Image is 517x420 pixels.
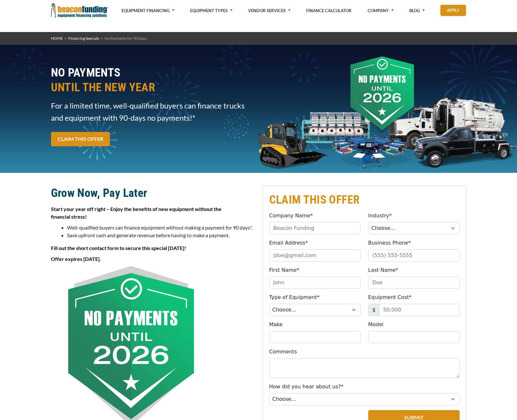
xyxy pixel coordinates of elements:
[51,36,63,41] a: HOME
[440,5,466,16] a: Apply
[51,100,255,124] span: For a limited time, well-qualified buyers can finance trucks and equipment with 90-days no paymen...
[51,186,255,200] h2: Grow Now, Pay Later
[269,321,283,328] label: Make
[67,231,255,239] li: Save upfront cash and generate revenue before having to make a payment.
[368,277,460,289] input: Doe
[368,212,392,220] label: Industry*
[269,348,297,356] label: Comments
[269,383,344,391] label: How did you hear about us?*
[368,321,384,328] label: Model
[368,266,398,274] label: Last Name*
[269,192,460,207] h2: CLAIM THIS OFFER
[368,239,411,247] label: Business Phone*
[104,36,146,41] span: No Payments for 90 Days
[51,245,186,251] strong: Fill out the short contact form to secure this special [DATE]!
[269,294,320,301] label: Type of Equipment*
[368,294,412,301] label: Equipment Cost*
[269,266,299,274] label: First Name*
[379,304,460,316] input: 50,000
[68,36,99,41] a: Financing Specials
[51,256,101,262] strong: Offer expires [DATE].
[67,224,255,231] li: Well-qualified buyers can finance equipment without making a payment for 90 days*.
[51,65,255,95] h2: NO PAYMENTS
[269,249,361,262] input: jdoe@gmail.com
[269,277,361,289] input: John
[51,206,221,220] strong: Start your year off right – Enjoy the benefits of new equipment without the financial stress!
[51,132,110,146] a: CLAIM THIS OFFER
[368,249,460,262] input: (555) 555-5555
[269,222,361,234] input: Beacon Funding
[269,212,313,220] label: Company Name*
[269,239,308,247] label: Email Address*
[51,80,255,95] span: UNTIL THE NEW YEAR
[368,304,379,316] span: $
